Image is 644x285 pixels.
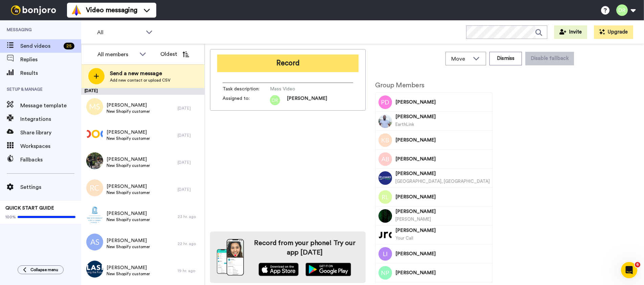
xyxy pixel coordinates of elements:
[20,42,61,50] span: Send videos
[270,95,280,105] img: dr.png
[223,95,270,105] span: Assigned to:
[395,227,490,234] span: [PERSON_NAME]
[178,268,201,273] div: 19 hr. ago
[395,137,490,144] span: [PERSON_NAME]
[554,25,587,39] button: Invite
[20,142,81,150] span: Workspaces
[489,52,522,65] button: Dismiss
[378,152,392,166] img: Image of Adam Benson
[86,5,137,15] span: Video messaging
[395,217,431,221] span: [PERSON_NAME]
[107,156,150,163] span: [PERSON_NAME]
[20,156,81,164] span: Fallbacks
[395,170,490,177] span: [PERSON_NAME]
[107,136,150,141] span: New Shopify customer
[378,114,392,128] img: Image of Harold Phillips
[107,183,150,190] span: [PERSON_NAME]
[30,267,58,272] span: Collapse menu
[378,247,392,261] img: Image of Lucas Iorio
[395,156,490,162] span: [PERSON_NAME]
[287,95,327,105] span: [PERSON_NAME]
[375,82,492,89] h2: Group Members
[635,262,640,267] span: 6
[395,179,490,183] span: [GEOGRAPHIC_DATA], [GEOGRAPHIC_DATA]
[395,250,490,257] span: [PERSON_NAME]
[178,187,201,192] div: [DATE]
[217,54,359,72] button: Record
[178,241,201,246] div: 22 hr. ago
[178,106,201,111] div: [DATE]
[107,102,150,109] span: [PERSON_NAME]
[107,217,150,222] span: New Shopify customer
[395,269,490,276] span: [PERSON_NAME]
[178,214,201,219] div: 23 hr. ago
[107,210,150,217] span: [PERSON_NAME]
[5,206,54,211] span: QUICK START GUIDE
[110,78,170,83] span: Add new contact or upload CSV
[20,129,81,137] span: Share library
[20,56,81,64] span: Replies
[305,263,351,276] img: playstore
[97,50,136,59] div: All members
[378,190,392,204] img: Image of Richard Lacy
[71,5,82,16] img: vm-color.svg
[395,113,490,120] span: [PERSON_NAME]
[8,5,59,15] img: bj-logo-header-white.svg
[107,237,150,244] span: [PERSON_NAME]
[378,171,392,185] img: Image of Dennis Wilson
[81,88,205,95] div: [DATE]
[110,69,170,78] span: Send a new message
[107,244,150,249] span: New Shopify customer
[20,102,81,110] span: Message template
[378,95,392,109] img: Image of Prabhakar Doppalapudi
[223,86,270,92] span: Task description :
[86,98,103,115] img: ms.png
[107,129,150,136] span: [PERSON_NAME]
[86,234,103,250] img: as.png
[155,47,194,61] button: Oldest
[86,206,103,223] img: 971f4f6b-ff3d-45a3-a65d-e9a5634f2b50.png
[251,238,359,257] h4: Record from your phone! Try our app [DATE]
[621,262,637,278] iframe: Intercom live chat
[97,28,142,37] span: All
[270,86,334,92] span: Mass Video
[395,208,490,215] span: [PERSON_NAME]
[86,261,103,278] img: 6b07a507-d439-4193-ae70-cd3bef292d90.png
[107,163,150,168] span: New Shopify customer
[378,133,392,147] img: Image of Kyle Bohm
[86,152,103,169] img: 0702d241-1457-4714-b3f0-5aad60f705ab.jpg
[395,122,414,127] span: EarthLink
[20,115,81,123] span: Integrations
[525,52,574,65] button: Disable fallback
[178,133,201,138] div: [DATE]
[594,25,633,39] button: Upgrade
[378,266,392,280] img: Image of Nathan Peteya
[64,43,74,49] div: 25
[107,109,150,114] span: New Shopify customer
[258,263,299,276] img: appstore
[86,125,103,142] img: b1835b2f-88ae-4d4e-a3e6-5a2cfe27414f.png
[107,190,150,195] span: New Shopify customer
[178,160,201,165] div: [DATE]
[378,228,392,242] img: Image of Robert Pirnie
[378,209,392,223] img: Image of Steven Miller
[20,69,81,77] span: Results
[395,99,490,106] span: [PERSON_NAME]
[20,183,81,191] span: Settings
[395,194,490,200] span: [PERSON_NAME]
[5,214,16,220] span: 100%
[395,236,413,240] span: Your Call
[86,179,103,196] img: rc.png
[107,271,150,277] span: New Shopify customer
[107,264,150,271] span: [PERSON_NAME]
[18,265,64,274] button: Collapse menu
[217,239,244,276] img: download
[451,55,469,63] span: Move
